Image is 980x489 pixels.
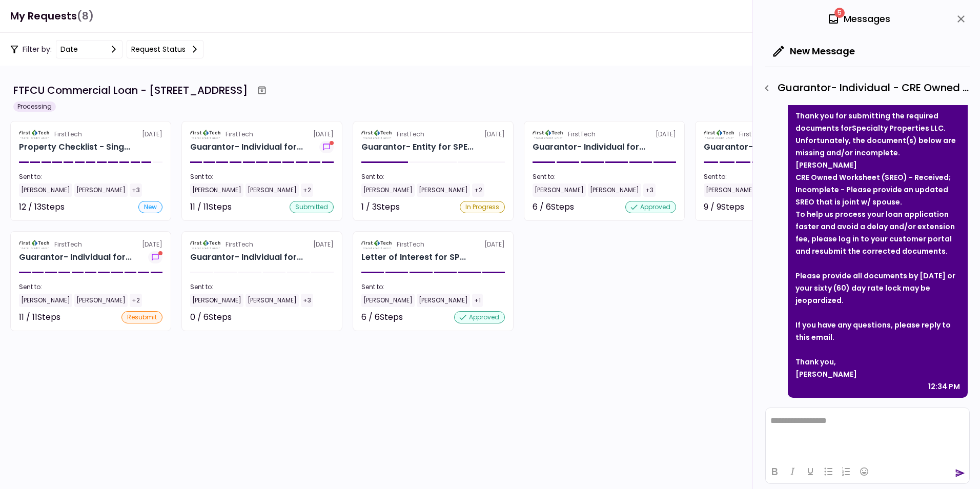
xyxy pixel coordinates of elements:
div: Sent to: [704,172,847,181]
div: [PERSON_NAME] [533,184,586,197]
button: Bullet list [820,464,837,479]
div: 12:34 PM [928,380,960,393]
div: Guarantor- Individual for SPECIALTY PROPERTIES LLC Charles Eldredge [704,141,816,153]
div: resubmit [121,311,162,323]
div: [PERSON_NAME] [246,184,299,197]
div: [PERSON_NAME] [74,184,128,197]
div: +3 [643,184,656,197]
div: [PERSON_NAME] [588,184,641,197]
div: +2 [301,184,313,197]
div: FTFCU Commercial Loan - [STREET_ADDRESS] [13,83,248,98]
strong: Specialty Properties LLC [852,123,944,133]
strong: CRE Owned Worksheet (SREO) - Received; Incomplete - Please provide an updated SREO that is joint ... [795,172,951,207]
div: Guarantor- Individual for SPECIALTY PROPERTIES LLC Jennifer Halladay [190,251,303,263]
div: Guarantor- Individual - CRE Owned Worksheet [758,79,970,97]
div: 6 / 6 Steps [361,311,403,323]
div: [DATE] [190,240,334,249]
div: Letter of Interest for SPECIALTY PROPERTIES LLC 1151-B Hospital Way Pocatello [361,251,466,263]
h1: My Requests [10,6,94,27]
div: [PERSON_NAME] [190,294,243,307]
button: New Message [765,38,863,65]
div: FirstTech [568,130,596,139]
div: 11 / 11 Steps [190,201,232,213]
div: FirstTech [226,130,253,139]
img: Partner logo [361,240,393,249]
span: 5 [834,8,845,18]
div: [DATE] [533,130,676,139]
strong: Unfortunately, the document(s) below are missing and/or incomplete. [795,135,956,158]
div: Thank you for submitting the required documents for . [795,110,960,134]
div: Not started [288,311,334,323]
button: show-messages [319,141,334,153]
div: Guarantor- Individual for SPECIALTY PROPERTIES LLC Scot Halladay [190,141,303,153]
div: [DATE] [704,130,847,139]
div: approved [625,201,676,213]
button: show-messages [148,251,162,263]
div: FirstTech [397,130,424,139]
div: If you have any questions, please reply to this email. [795,319,960,343]
img: Partner logo [704,130,735,139]
img: Partner logo [19,240,50,249]
div: FirstTech [226,240,253,249]
div: [PERSON_NAME] [246,294,299,307]
div: Sent to: [361,282,505,292]
div: 0 / 6 Steps [190,311,232,323]
button: close [952,10,970,28]
div: [PERSON_NAME] [190,184,243,197]
button: date [56,40,122,58]
div: +1 [472,294,483,307]
div: new [138,201,162,213]
div: [PERSON_NAME] [361,184,415,197]
button: Numbered list [838,464,855,479]
div: Sent to: [190,172,334,181]
div: [DATE] [190,130,334,139]
div: Sent to: [533,172,676,181]
div: Sent to: [361,172,505,181]
div: FirstTech [54,240,82,249]
div: +3 [130,184,142,197]
div: Sent to: [190,282,334,292]
div: approved [454,311,505,323]
div: Sent to: [19,282,162,292]
div: In Progress [460,201,505,213]
div: date [60,44,78,55]
button: Bold [766,464,783,479]
button: Underline [802,464,819,479]
img: Partner logo [361,130,393,139]
img: Partner logo [533,130,564,139]
div: Filter by: [10,40,203,58]
img: Partner logo [190,240,221,249]
span: (8) [77,6,94,27]
button: Emojis [855,464,873,479]
div: FirstTech [397,240,424,249]
div: [PERSON_NAME] [795,368,960,380]
div: FirstTech [54,130,82,139]
div: [PERSON_NAME] [361,294,415,307]
div: 1 / 3 Steps [361,201,400,213]
div: [PERSON_NAME] [417,184,470,197]
div: Guarantor- Entity for SPECIALTY PROPERTIES LLC Eldredge Management LLC [361,141,474,153]
div: 9 / 9 Steps [704,201,744,213]
div: FirstTech [739,130,767,139]
div: 12 / 13 Steps [19,201,65,213]
div: [DATE] [19,240,162,249]
div: submitted [290,201,334,213]
div: To help us process your loan application faster and avoid a delay and/or extension fee, please lo... [795,208,960,257]
div: [PERSON_NAME] [19,184,72,197]
div: 11 / 11 Steps [19,311,60,323]
div: Guarantor- Individual for SPECIALTY PROPERTIES LLC Jim Price [19,251,132,263]
div: [DATE] [361,240,505,249]
div: [PERSON_NAME] [19,294,72,307]
div: [PERSON_NAME] [704,184,757,197]
img: Partner logo [190,130,221,139]
button: Italic [784,464,801,479]
div: 6 / 6 Steps [533,201,574,213]
button: Request status [127,40,203,58]
div: [PERSON_NAME] [74,294,128,307]
div: Messages [827,11,890,27]
div: Processing [13,101,56,112]
div: +3 [301,294,313,307]
button: send [955,468,965,478]
div: [DATE] [361,130,505,139]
